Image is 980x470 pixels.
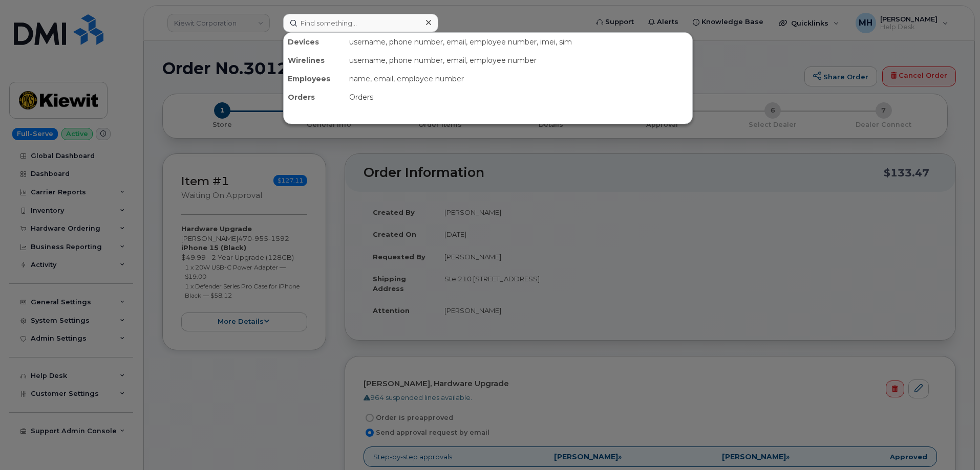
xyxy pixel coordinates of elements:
div: name, email, employee number [345,70,692,88]
div: Orders [284,88,345,106]
div: Employees [284,70,345,88]
div: username, phone number, email, employee number, imei, sim [345,33,692,51]
div: username, phone number, email, employee number [345,51,692,70]
div: Devices [284,33,345,51]
div: Wirelines [284,51,345,70]
iframe: Messenger Launcher [935,426,972,462]
div: Orders [345,88,692,106]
